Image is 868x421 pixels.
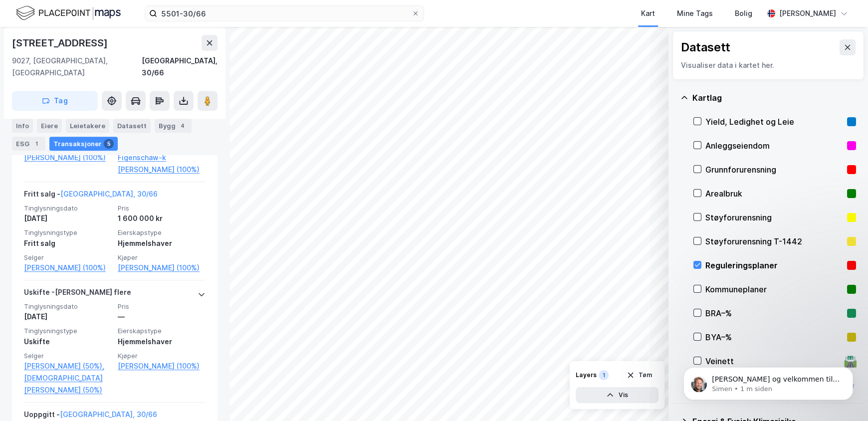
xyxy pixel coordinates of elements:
[24,228,112,237] span: Tinglysningstype
[705,331,843,343] div: BYA–%
[779,7,836,19] div: [PERSON_NAME]
[681,59,856,71] div: Visualiser data i kartet her.
[24,352,112,360] span: Selger
[668,346,868,416] iframe: Intercom notifications melding
[705,283,843,295] div: Kommuneplaner
[31,139,41,149] div: 1
[37,119,62,133] div: Eiere
[118,327,206,335] span: Eierskapstype
[60,410,157,419] a: [GEOGRAPHIC_DATA], 30/66
[12,137,45,151] div: ESG
[118,336,206,348] div: Hjemmelshaver
[118,262,206,274] a: [PERSON_NAME] (100%)
[118,302,206,311] span: Pris
[705,140,843,152] div: Anleggseiendom
[24,253,112,262] span: Selger
[49,137,118,151] div: Transaksjoner
[24,372,112,396] a: [DEMOGRAPHIC_DATA][PERSON_NAME] (50%)
[24,327,112,335] span: Tinglysningstype
[118,228,206,237] span: Eierskapstype
[24,237,112,249] div: Fritt salg
[24,311,112,323] div: [DATE]
[66,119,109,133] div: Leietakere
[705,259,843,271] div: Reguleringsplaner
[12,119,33,133] div: Info
[24,212,112,224] div: [DATE]
[24,188,158,204] div: Fritt salg -
[12,35,110,51] div: [STREET_ADDRESS]
[142,55,217,79] div: [GEOGRAPHIC_DATA], 30/66
[24,360,112,372] a: [PERSON_NAME] (50%),
[16,4,121,22] img: logo.f888ab2527a4732fd821a326f86c7f29.svg
[692,92,856,104] div: Kartlag
[705,211,843,223] div: Støyforurensning
[118,237,206,249] div: Hjemmelshaver
[12,91,98,111] button: Tag
[104,139,114,149] div: 5
[118,311,206,323] div: —
[60,190,158,198] a: [GEOGRAPHIC_DATA], 30/66
[118,204,206,212] span: Pris
[641,7,655,19] div: Kart
[118,352,206,360] span: Kjøper
[113,119,151,133] div: Datasett
[24,152,112,164] a: [PERSON_NAME] (100%)
[705,164,843,176] div: Grunnforurensning
[677,7,713,19] div: Mine Tags
[24,204,112,212] span: Tinglysningsdato
[24,336,112,348] div: Uskifte
[705,188,843,200] div: Arealbruk
[576,371,597,379] div: Layers
[155,119,192,133] div: Bygg
[118,360,206,372] a: [PERSON_NAME] (100%)
[157,6,412,21] input: Søk på adresse, matrikkel, gårdeiere, leietakere eller personer
[24,302,112,311] span: Tinglysningsdato
[576,387,658,403] button: Vis
[681,39,730,55] div: Datasett
[118,212,206,224] div: 1 600 000 kr
[705,235,843,247] div: Støyforurensning T-1442
[599,370,609,380] div: 1
[705,307,843,319] div: BRA–%
[735,7,752,19] div: Bolig
[178,121,188,131] div: 4
[620,367,658,383] button: Tøm
[24,286,131,302] div: Uskifte - [PERSON_NAME] flere
[118,253,206,262] span: Kjøper
[12,55,142,79] div: 9027, [GEOGRAPHIC_DATA], [GEOGRAPHIC_DATA]
[24,262,112,274] a: [PERSON_NAME] (100%)
[705,116,843,128] div: Yield, Ledighet og Leie
[118,152,206,176] a: Figenschaw-k [PERSON_NAME] (100%)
